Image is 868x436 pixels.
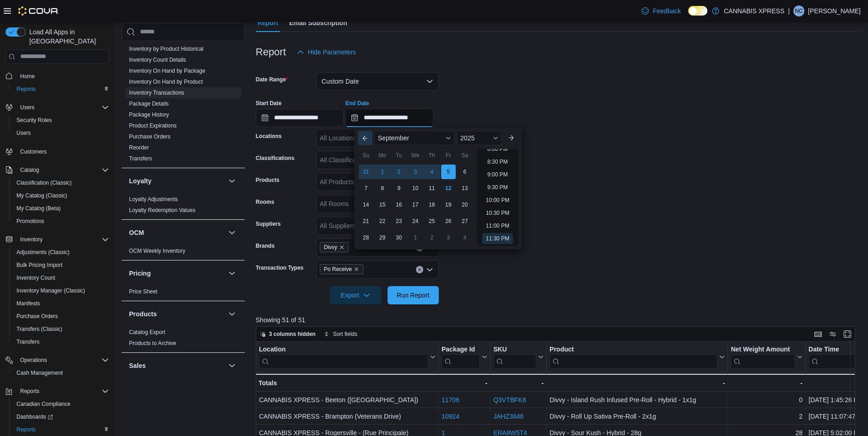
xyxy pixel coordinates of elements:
[320,242,349,252] span: Divvy
[20,73,35,80] span: Home
[442,396,459,404] a: 11706
[408,148,423,163] div: We
[408,165,423,179] div: day-3
[13,411,109,422] span: Dashboards
[374,131,455,145] div: Button. Open the month selector. September is currently selected.
[129,361,225,370] button: Sales
[259,394,436,405] div: CANNABIS XPRESS - Beeton ([GEOGRAPHIC_DATA])
[16,400,70,408] span: Canadian Compliance
[458,148,472,163] div: Sa
[129,79,203,85] a: Inventory On Hand by Product
[550,345,725,368] button: Product
[16,249,70,256] span: Adjustments (Classic)
[20,356,47,364] span: Operations
[2,69,113,83] button: Home
[16,117,52,124] span: Security Roles
[324,265,352,274] span: Po Receive
[226,175,237,186] button: Loyalty
[482,220,513,231] li: 11:00 PM
[259,345,428,368] div: Location
[129,101,169,107] a: Package Details
[129,68,205,74] a: Inventory On Hand by Package
[26,27,109,46] span: Load All Apps in [GEOGRAPHIC_DATA]
[259,345,436,368] button: Location
[16,413,53,420] span: Dashboards
[484,182,512,193] li: 9:30 PM
[425,148,439,163] div: Th
[2,385,113,398] button: Reports
[375,165,390,179] div: day-1
[375,181,390,196] div: day-8
[9,310,113,323] button: Purchase Orders
[788,5,790,16] p: |
[388,286,439,304] button: Run Report
[13,324,66,335] a: Transfers (Classic)
[484,144,512,154] li: 8:00 PM
[16,369,63,377] span: Cash Management
[20,236,43,243] span: Inventory
[493,396,526,404] a: Q3VTBFK8
[425,181,439,196] div: day-11
[129,176,151,186] h3: Loyalty
[9,189,113,202] button: My Catalog (Classic)
[16,129,31,137] span: Users
[16,355,109,366] span: Operations
[256,133,282,140] label: Locations
[354,266,359,272] button: Remove Po Receive from selection in this group
[129,228,225,237] button: OCM
[493,345,536,354] div: SKU
[442,413,459,420] a: 10924
[9,323,113,335] button: Transfers (Classic)
[320,264,363,274] span: Po Receive
[256,47,286,58] h3: Report
[9,246,113,259] button: Adjustments (Classic)
[16,146,109,157] span: Customers
[16,102,38,113] button: Users
[256,220,281,228] label: Suppliers
[13,260,109,271] span: Bulk Pricing Import
[13,424,39,435] a: Reports
[550,378,725,388] div: -
[13,128,109,138] span: Users
[129,155,152,162] span: Transfers
[129,207,195,213] a: Loyalty Redemption Values
[442,345,480,368] div: Package URL
[504,131,518,145] button: Next month
[638,2,684,20] a: Feedback
[392,214,406,229] div: day-23
[493,345,536,368] div: SKU URL
[129,361,146,370] h3: Sales
[16,165,109,175] span: Catalog
[129,100,169,107] span: Package Details
[16,218,44,225] span: Promotions
[13,247,109,258] span: Adjustments (Classic)
[122,286,245,301] div: Pricing
[13,203,109,214] span: My Catalog (Beta)
[129,247,185,255] span: OCM Weekly Inventory
[16,313,58,320] span: Purchase Orders
[795,5,803,16] span: NC
[18,6,59,16] img: Cova
[793,5,804,16] div: Nathan Chan
[16,300,40,307] span: Manifests
[426,266,433,273] button: Open list of options
[129,90,184,96] a: Inventory Transactions
[129,248,185,254] a: OCM Weekly Inventory
[482,207,513,218] li: 10:30 PM
[13,115,55,126] a: Security Roles
[392,230,406,245] div: day-30
[9,284,113,297] button: Inventory Manager (Classic)
[129,111,169,118] span: Package History
[827,329,838,340] button: Display options
[16,386,43,397] button: Reports
[13,285,89,296] a: Inventory Manager (Classic)
[16,102,109,113] span: Users
[9,423,113,436] button: Reports
[550,345,717,368] div: Product
[2,354,113,367] button: Operations
[16,338,39,346] span: Transfers
[425,230,439,245] div: day-2
[9,398,113,410] button: Canadian Compliance
[477,149,518,246] ul: Time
